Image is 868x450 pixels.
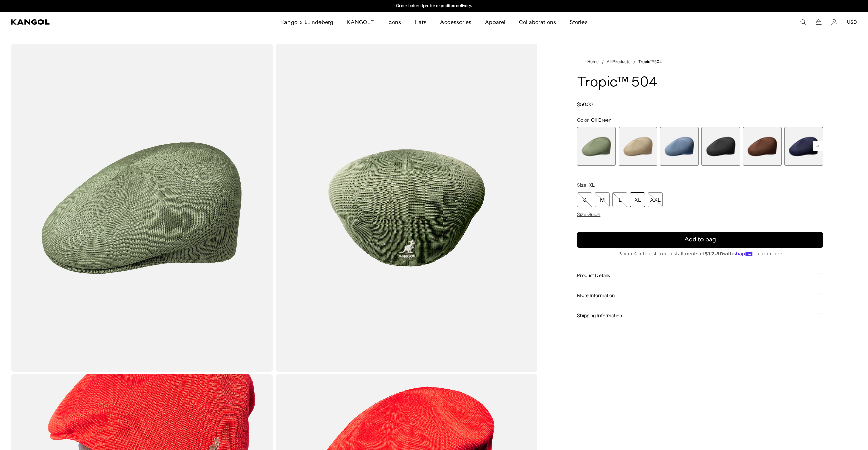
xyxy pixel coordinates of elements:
div: 5 of 9 [743,127,782,166]
span: Icons [387,12,401,32]
span: Accessories [440,12,471,32]
a: Apparel [478,12,512,32]
span: KANGOLF [347,12,374,32]
div: 4 of 9 [701,127,740,166]
label: Brown [743,127,782,166]
img: color-oil-green [11,44,273,372]
span: Size [577,182,586,188]
a: KANGOLF [340,12,381,32]
a: Stories [563,12,594,32]
span: Home [586,59,599,64]
label: Navy [784,127,823,166]
a: Tropic™ 504 [638,59,662,64]
span: Apparel [485,12,505,32]
li: / [630,58,636,66]
a: Accessories [433,12,478,32]
div: XL [630,192,645,207]
a: Account [831,19,837,25]
a: Hats [408,12,433,32]
h1: Tropic™ 504 [577,75,823,90]
button: Add to bag [577,232,823,248]
a: All Products [607,59,630,64]
button: Cart [816,19,822,25]
a: Kangol x J.Lindeberg [274,12,340,32]
a: Home [580,59,599,65]
span: Color [577,117,589,123]
summary: Search here [800,19,806,25]
img: color-oil-green [276,44,538,372]
span: Collaborations [519,12,556,32]
div: Announcement [364,3,504,9]
li: / [599,58,604,66]
div: M [595,192,610,207]
span: Kangol x J.Lindeberg [280,12,333,32]
label: Beige [619,127,657,166]
span: Add to bag [684,235,716,244]
label: Oil Green [577,127,616,166]
span: Hats [415,12,427,32]
button: USD [847,19,857,25]
span: Oil Green [591,117,611,123]
div: 1 of 9 [577,127,616,166]
nav: breadcrumbs [577,58,823,66]
span: Stories [570,12,587,32]
a: Collaborations [512,12,563,32]
div: 3 of 9 [660,127,699,166]
span: Product Details [577,272,815,278]
a: Kangol [11,19,186,25]
slideshow-component: Announcement bar [364,3,504,9]
span: Shipping Information [577,312,815,319]
div: XXL [648,192,663,207]
span: Size Guide [577,211,600,217]
span: More Information [577,292,815,299]
div: 2 of 9 [619,127,657,166]
p: Order before 1pm for expedited delivery. [396,3,472,9]
div: 6 of 9 [784,127,823,166]
div: 2 of 2 [364,3,504,9]
span: XL [589,182,595,188]
div: S [577,192,592,207]
span: $50.00 [577,101,593,107]
a: Icons [381,12,408,32]
label: DENIM BLUE [660,127,699,166]
div: L [612,192,627,207]
label: Black [701,127,740,166]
